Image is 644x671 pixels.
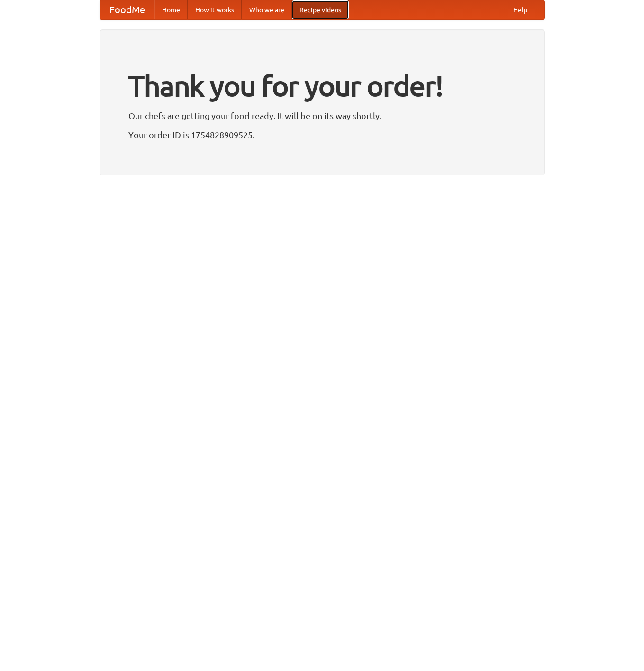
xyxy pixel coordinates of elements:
[154,0,188,19] a: Home
[128,63,516,109] h1: Thank you for your order!
[242,0,292,19] a: Who we are
[128,109,516,123] p: Our chefs are getting your food ready. It will be on its way shortly.
[128,128,516,142] p: Your order ID is 1754828909525.
[100,0,154,19] a: FoodMe
[506,0,535,19] a: Help
[188,0,242,19] a: How it works
[292,0,349,19] a: Recipe videos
